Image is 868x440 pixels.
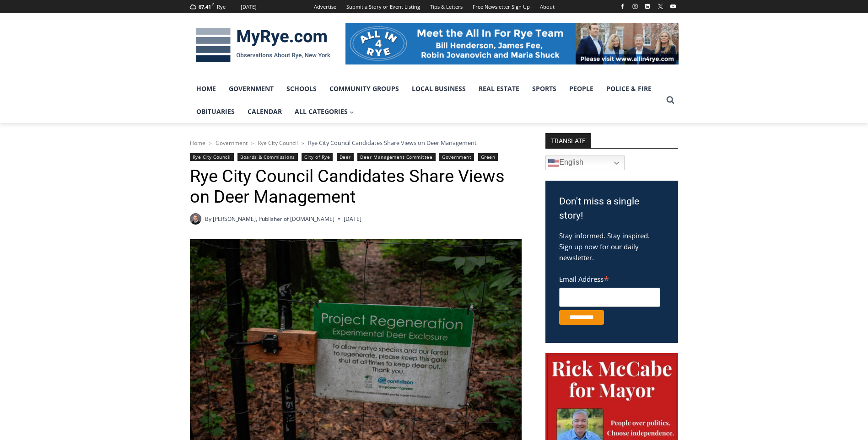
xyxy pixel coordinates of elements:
a: Green [478,153,498,161]
span: > [209,140,212,146]
a: Local Business [405,77,472,100]
label: Email Address [559,270,660,286]
a: Home [190,139,205,147]
a: Instagram [630,1,641,12]
time: [DATE] [344,215,361,223]
a: Community Groups [323,77,405,100]
a: City of Rye [302,153,333,161]
a: Rye City Council [258,139,298,147]
span: > [251,140,254,146]
a: Government [222,77,280,100]
a: Rye City Council [190,153,234,161]
a: All Categories [288,100,361,123]
h3: Don't miss a single story! [559,194,664,223]
span: > [302,140,304,146]
a: Deer Management Committee [357,153,435,161]
span: F [212,2,214,7]
a: Obituaries [190,100,241,123]
a: Deer [337,153,354,161]
a: English [545,156,625,170]
a: Government [439,153,474,161]
a: Schools [280,77,323,100]
span: 67.41 [199,3,211,10]
div: [DATE] [241,3,257,11]
a: Boards & Commissions [237,153,298,161]
a: People [563,77,600,100]
a: Calendar [241,100,288,123]
a: YouTube [668,1,679,12]
strong: TRANSLATE [545,133,591,148]
button: View Search Form [662,92,679,108]
a: [PERSON_NAME], Publisher of [DOMAIN_NAME] [213,215,334,223]
a: Real Estate [472,77,526,100]
a: Author image [190,213,201,225]
a: Police & Fire [600,77,658,100]
img: en [548,157,559,168]
a: Home [190,77,222,100]
p: Stay informed. Stay inspired. Sign up now for our daily newsletter. [559,230,664,263]
a: Sports [526,77,563,100]
a: Linkedin [642,1,653,12]
nav: Primary Navigation [190,77,662,123]
span: By [205,215,211,223]
div: Rye [217,3,226,11]
a: X [655,1,666,12]
a: Facebook [617,1,628,12]
span: Rye City Council Candidates Share Views on Deer Management [308,139,477,147]
h1: Rye City Council Candidates Share Views on Deer Management [190,166,522,208]
nav: Breadcrumbs [190,138,522,147]
span: All Categories [295,107,354,117]
a: Government [216,139,248,147]
img: All in for Rye [345,23,679,64]
img: MyRye.com [190,21,336,69]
